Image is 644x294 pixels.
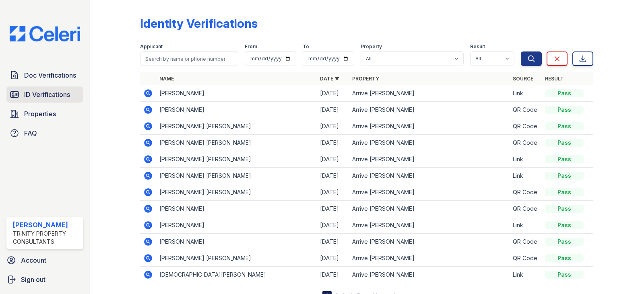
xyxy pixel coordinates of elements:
div: Pass [545,155,584,163]
td: Arrive [PERSON_NAME] [349,217,510,234]
td: [DATE] [317,168,349,184]
div: Pass [545,172,584,180]
td: [PERSON_NAME] [PERSON_NAME] [156,151,317,168]
div: Identity Verifications [140,16,258,31]
div: [PERSON_NAME] [13,220,80,230]
td: [DEMOGRAPHIC_DATA][PERSON_NAME] [156,267,317,283]
a: Properties [6,106,83,122]
a: Date ▼ [320,76,339,82]
td: Link [510,168,542,184]
td: Arrive [PERSON_NAME] [349,85,510,102]
div: Pass [545,254,584,262]
a: Result [545,76,564,82]
td: [DATE] [317,267,349,283]
td: Arrive [PERSON_NAME] [349,250,510,267]
td: Arrive [PERSON_NAME] [349,151,510,168]
td: [PERSON_NAME] [PERSON_NAME] [156,168,317,184]
div: Trinity Property Consultants [13,230,80,246]
td: Arrive [PERSON_NAME] [349,135,510,151]
td: [DATE] [317,118,349,135]
div: Pass [545,221,584,229]
a: FAQ [6,125,83,141]
td: [DATE] [317,151,349,168]
td: Arrive [PERSON_NAME] [349,184,510,201]
label: Result [470,43,485,50]
a: Source [513,76,533,82]
td: Arrive [PERSON_NAME] [349,267,510,283]
td: [PERSON_NAME] [PERSON_NAME] [156,135,317,151]
td: QR Code [510,201,542,217]
span: ID Verifications [24,90,70,99]
td: [PERSON_NAME] [PERSON_NAME] [156,118,317,135]
td: [PERSON_NAME] [156,234,317,250]
td: [PERSON_NAME] [156,201,317,217]
a: Sign out [3,271,87,288]
label: Applicant [140,43,163,50]
td: [PERSON_NAME] [PERSON_NAME] [156,250,317,267]
div: Pass [545,188,584,196]
td: [PERSON_NAME] [156,85,317,102]
td: QR Code [510,234,542,250]
td: [PERSON_NAME] [156,102,317,118]
div: Pass [545,89,584,97]
td: [DATE] [317,102,349,118]
span: Account [21,255,46,265]
input: Search by name or phone number [140,51,238,66]
td: Arrive [PERSON_NAME] [349,118,510,135]
a: Name [159,76,174,82]
td: Arrive [PERSON_NAME] [349,234,510,250]
span: FAQ [24,128,37,138]
div: Pass [545,139,584,147]
td: [PERSON_NAME] [PERSON_NAME] [156,184,317,201]
label: Property [361,43,382,50]
a: Property [352,76,379,82]
div: Pass [545,106,584,114]
div: Pass [545,238,584,246]
label: To [303,43,309,50]
div: Pass [545,205,584,213]
td: Link [510,267,542,283]
a: ID Verifications [6,86,83,103]
td: [DATE] [317,184,349,201]
td: [DATE] [317,250,349,267]
td: QR Code [510,118,542,135]
td: QR Code [510,135,542,151]
td: Link [510,217,542,234]
img: CE_Logo_Blue-a8612792a0a2168367f1c8372b55b34899dd931a85d93a1a3d3e32e68fde9ad4.png [3,26,87,41]
td: [DATE] [317,135,349,151]
span: Properties [24,109,56,119]
td: Arrive [PERSON_NAME] [349,168,510,184]
td: QR Code [510,250,542,267]
td: Arrive [PERSON_NAME] [349,102,510,118]
div: Pass [545,271,584,279]
td: [PERSON_NAME] [156,217,317,234]
td: [DATE] [317,85,349,102]
td: [DATE] [317,217,349,234]
td: [DATE] [317,234,349,250]
a: Doc Verifications [6,67,83,83]
td: Arrive [PERSON_NAME] [349,201,510,217]
td: Link [510,151,542,168]
div: Pass [545,122,584,130]
span: Sign out [21,275,45,284]
td: QR Code [510,184,542,201]
td: Link [510,85,542,102]
td: [DATE] [317,201,349,217]
a: Account [3,252,87,268]
label: From [245,43,257,50]
td: QR Code [510,102,542,118]
span: Doc Verifications [24,70,76,80]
